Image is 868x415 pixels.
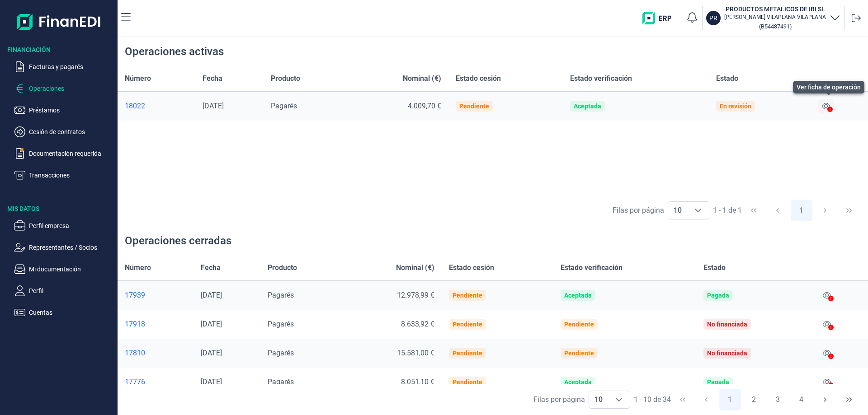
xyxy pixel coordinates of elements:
span: 15.581,00 € [397,349,434,357]
span: Producto [268,262,297,273]
button: First Page [743,200,764,221]
button: Page 1 [791,200,812,221]
div: Pendiente [459,103,489,110]
button: Page 2 [743,389,764,410]
p: [PERSON_NAME] VILAPLANA VILAPLANA [724,14,826,21]
button: Cuentas [14,307,114,318]
button: Page 1 [719,389,741,410]
p: Facturas y pagarés [29,61,114,72]
div: Choose [608,391,630,408]
p: Mi documentación [29,264,114,275]
a: 17918 [125,320,186,329]
div: Pendiente [453,321,482,328]
span: 1 - 10 de 34 [634,396,671,403]
button: Cesión de contratos [14,126,114,137]
div: Pendiente [564,350,594,357]
button: Page 4 [791,389,812,410]
span: Producto [271,73,300,84]
div: No financiada [707,350,747,357]
span: Fecha [201,262,221,273]
div: Choose [687,202,709,219]
button: Page 3 [767,389,788,410]
p: Transacciones [29,170,114,181]
div: Operaciones cerradas [125,233,231,248]
p: Cuentas [29,307,114,318]
span: 4.009,70 € [408,102,441,110]
button: Last Page [838,389,860,410]
button: Representantes / Socios [14,242,114,253]
button: Next Page [814,200,836,221]
div: No financiada [707,321,747,328]
button: Operaciones [14,83,114,94]
span: 12.978,99 € [397,291,434,299]
div: Aceptada [564,292,592,299]
span: Pagarés [271,102,297,110]
span: Nominal (€) [403,73,441,84]
span: Nominal (€) [396,262,434,273]
span: 1 - 1 de 1 [713,207,742,214]
button: Perfil [14,285,114,296]
a: 18022 [125,102,188,111]
div: [DATE] [203,102,256,111]
span: Pagarés [268,349,294,357]
button: Next Page [814,389,836,410]
span: 8.051,10 € [401,378,434,386]
div: [DATE] [201,349,253,358]
a: 17939 [125,291,186,300]
span: Pagarés [268,320,294,328]
div: Filas por página [613,205,664,216]
button: Facturas y pagarés [14,61,114,72]
div: Operaciones activas [125,44,224,59]
div: [DATE] [201,320,253,329]
div: Pendiente [453,292,482,299]
div: Pagada [707,292,729,299]
span: Número [125,262,151,273]
button: First Page [672,389,693,410]
div: Filas por página [533,394,585,405]
div: Aceptada [564,378,592,386]
p: Perfil [29,285,114,296]
p: PR [709,14,717,23]
span: Número [125,73,151,84]
button: Préstamos [14,105,114,116]
span: Estado [716,73,738,84]
p: Representantes / Socios [29,242,114,253]
span: Pagarés [268,378,294,386]
button: Mi documentación [14,264,114,275]
p: Documentación requerida [29,148,114,159]
div: [DATE] [201,291,253,300]
span: Estado cesión [456,73,501,84]
span: Fecha [203,73,222,84]
p: Préstamos [29,105,114,116]
div: Pendiente [453,378,482,386]
span: 10 [589,391,608,408]
button: Perfil empresa [14,220,114,231]
div: Aceptada [574,103,601,110]
span: Estado cesión [449,262,494,273]
a: 17810 [125,349,186,358]
div: Pendiente [453,350,482,357]
small: Copiar cif [759,23,792,30]
p: Operaciones [29,83,114,94]
div: En revisión [720,103,751,110]
span: Estado verificación [561,262,623,273]
h3: PRODUCTOS METALICOS DE IBI SL [724,5,826,14]
div: Pagada [707,378,729,386]
span: Estado [703,262,726,273]
button: Previous Page [767,200,788,221]
span: Estado verificación [570,73,632,84]
a: 17776 [125,378,186,387]
button: Transacciones [14,170,114,181]
span: 10 [668,202,687,219]
span: Pagarés [268,291,294,299]
img: erp [642,12,678,24]
button: PRPRODUCTOS METALICOS DE IBI SL[PERSON_NAME] VILAPLANA VILAPLANA(B54487491) [706,5,840,32]
p: Cesión de contratos [29,126,114,137]
button: Previous Page [695,389,717,410]
button: Last Page [838,200,860,221]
